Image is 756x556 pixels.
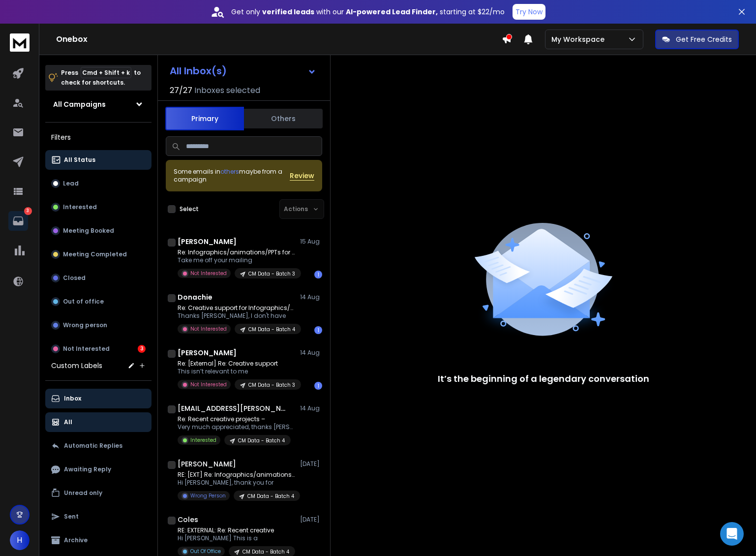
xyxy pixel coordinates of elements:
[194,85,260,96] h3: Inboxes selected
[300,293,322,301] p: 14 Aug
[513,4,545,20] button: Try Now
[24,207,32,215] p: 3
[64,489,102,497] p: Unread only
[174,168,290,184] div: Some emails in maybe from a campaign
[178,312,296,320] p: Thanks [PERSON_NAME], I don't have
[190,492,226,499] p: Wrong Person
[190,548,221,555] p: Out Of Office
[45,292,151,311] button: Out of office
[247,493,294,500] p: CM Data - Batch 4
[180,205,199,213] label: Select
[551,34,608,44] p: My Workspace
[300,404,322,412] p: 14 Aug
[248,381,295,389] p: CM Data - Batch 3
[64,442,122,450] p: Automatic Replies
[64,536,88,544] p: Archive
[45,174,151,193] button: Lead
[45,339,151,359] button: Not Interested3
[242,548,289,556] p: CM Data - Batch 4
[676,34,732,44] p: Get Free Credits
[45,150,151,170] button: All Status
[438,372,649,386] p: It’s the beginning of a legendary conversation
[138,345,146,353] div: 3
[178,368,296,375] p: This isn’t relevant to me
[300,349,322,357] p: 14 Aug
[61,68,141,88] p: Press to check for shortcuts.
[45,389,151,408] button: Inbox
[10,530,30,550] button: H
[64,418,72,426] p: All
[45,197,151,217] button: Interested
[178,256,296,264] p: Take me off your mailing
[45,507,151,526] button: Sent
[178,459,236,469] h1: [PERSON_NAME]
[178,526,295,534] p: RE: EXTERNAL: Re: Recent creative
[64,465,111,473] p: Awaiting Reply
[45,268,151,288] button: Closed
[178,292,212,302] h1: Donachie
[10,33,30,52] img: logo
[63,180,79,187] p: Lead
[248,270,295,278] p: CM Data - Batch 3
[178,248,296,256] p: Re: Infographics/animations/PPTs for HSBC, Shell,
[178,237,237,247] h1: [PERSON_NAME]
[63,274,86,282] p: Closed
[165,107,244,130] button: Primary
[220,167,239,176] span: others
[178,515,198,525] h1: Coles
[170,66,227,76] h1: All Inbox(s)
[45,315,151,335] button: Wrong person
[346,7,438,17] strong: AI-powered Lead Finder,
[64,513,79,521] p: Sent
[244,108,323,129] button: Others
[63,321,107,329] p: Wrong person
[655,30,739,49] button: Get Free Credits
[63,345,110,353] p: Not Interested
[45,483,151,503] button: Unread only
[45,130,151,144] h3: Filters
[190,436,216,444] p: Interested
[300,238,322,246] p: 15 Aug
[45,412,151,432] button: All
[190,381,227,388] p: Not Interested
[162,61,324,81] button: All Inbox(s)
[178,415,296,423] p: Re: Recent creative projects –
[45,221,151,241] button: Meeting Booked
[190,270,227,277] p: Not Interested
[178,479,296,487] p: Hi [PERSON_NAME], thank you for
[190,325,227,333] p: Not Interested
[262,7,314,17] strong: verified leads
[56,33,502,45] h1: Onebox
[720,522,744,546] div: Open Intercom Messenger
[314,271,322,278] div: 1
[178,471,296,479] p: RE: [EXT] Re: Infographics/animations/PPTs for
[515,7,543,17] p: Try Now
[45,245,151,264] button: Meeting Completed
[314,326,322,334] div: 1
[45,530,151,550] button: Archive
[238,437,285,444] p: CM Data - Batch 4
[45,436,151,456] button: Automatic Replies
[81,67,131,78] span: Cmd + Shift + k
[290,171,314,181] button: Review
[178,348,237,358] h1: [PERSON_NAME]
[178,360,296,368] p: Re: [External] Re: Creative support
[314,382,322,390] div: 1
[8,211,28,231] a: 3
[64,156,95,164] p: All Status
[178,304,296,312] p: Re: Creative support for Infographics/animations/PPTs
[170,85,192,96] span: 27 / 27
[248,326,295,333] p: CM Data - Batch 4
[178,423,296,431] p: Very much appreciated, thanks [PERSON_NAME]. [PERSON_NAME] On
[53,99,106,109] h1: All Campaigns
[300,460,322,468] p: [DATE]
[63,227,114,235] p: Meeting Booked
[63,298,104,306] p: Out of office
[45,460,151,479] button: Awaiting Reply
[63,203,97,211] p: Interested
[63,250,127,258] p: Meeting Completed
[178,534,295,542] p: Hi [PERSON_NAME] This is a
